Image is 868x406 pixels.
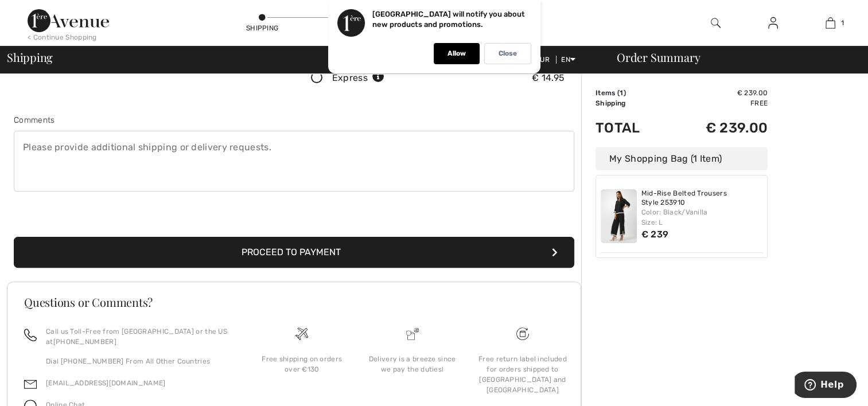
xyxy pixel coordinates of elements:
a: Mid-Rise Belted Trousers Style 253910 [641,189,763,207]
img: Mid-Rise Belted Trousers Style 253910 [601,189,637,243]
td: Total [595,108,667,147]
div: Order Summary [603,52,861,63]
div: Color: Black/Vanilla Size: L [641,207,763,228]
div: Comments [14,114,574,126]
p: Call us Toll-Free from [GEOGRAPHIC_DATA] or the US at [46,326,233,347]
img: search the website [711,16,721,30]
td: Items ( ) [595,88,667,98]
div: < Continue Shopping [28,32,97,42]
div: Shipping [245,23,279,33]
img: email [24,378,37,391]
div: Free return label included for orders shipped to [GEOGRAPHIC_DATA] and [GEOGRAPHIC_DATA] [477,354,569,395]
span: 1 [620,89,623,97]
p: [GEOGRAPHIC_DATA] will notify you about new products and promotions. [372,10,525,29]
a: [PHONE_NUMBER] [53,338,116,346]
img: My Info [768,16,778,30]
td: € 239.00 [667,88,768,98]
img: 1ère Avenue [28,9,109,32]
span: Shipping [7,52,53,63]
span: EN [561,56,575,64]
p: Allow [447,49,466,58]
div: Free shipping on orders over €130 [256,354,348,374]
p: Close [499,49,517,58]
button: Proceed to Payment [14,237,574,268]
div: € 14.95 [532,71,565,85]
div: Express [332,71,384,85]
span: 1 [841,18,844,28]
div: My Shopping Bag (1 Item) [595,147,768,170]
div: Delivery is a breeze since we pay the duties! [366,354,458,374]
img: Free shipping on orders over &#8364;130 [516,327,529,340]
img: call [24,329,37,341]
img: Free shipping on orders over &#8364;130 [295,327,308,340]
h3: Questions or Comments? [24,296,564,308]
a: Sign In [759,16,787,30]
span: € 239 [641,229,669,240]
iframe: Opens a widget where you can find more information [795,372,857,400]
img: My Bag [826,16,835,30]
p: Dial [PHONE_NUMBER] From All Other Countries [46,356,233,366]
td: Free [667,98,768,108]
img: Delivery is a breeze since we pay the duties! [406,327,419,340]
td: € 239.00 [667,108,768,147]
td: Shipping [595,98,667,108]
a: 1 [802,16,858,30]
a: [EMAIL_ADDRESS][DOMAIN_NAME] [46,379,165,387]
